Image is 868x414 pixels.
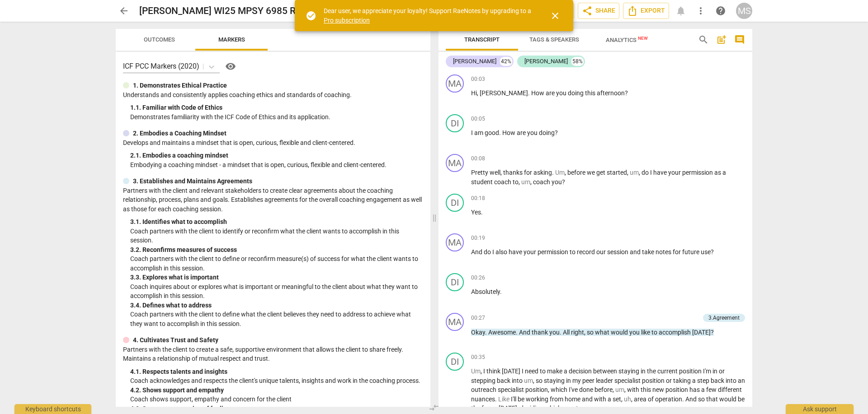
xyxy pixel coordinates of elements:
[732,33,747,47] button: Show/Hide comments
[130,112,423,122] p: Demonstrates familiarity with the ICF Code of Ethics and its application.
[630,248,642,256] span: and
[692,329,711,336] span: [DATE]
[471,248,484,256] span: And
[530,178,533,186] span: ,
[621,395,624,403] span: ,
[627,5,665,16] span: Export
[500,169,503,176] span: ,
[471,75,485,83] span: 00:03
[596,169,607,176] span: get
[652,386,665,393] span: new
[738,395,745,403] span: be
[536,377,544,384] span: so
[471,178,494,186] span: student
[471,115,485,123] span: 00:05
[524,377,533,384] span: Filler word
[516,329,519,336] span: .
[495,395,498,403] span: .
[471,354,485,361] span: 00:35
[607,169,627,176] span: started
[495,248,509,256] span: also
[529,36,579,43] span: Tags & Speakers
[522,367,525,375] span: I
[698,34,709,45] span: search
[689,386,701,393] span: has
[673,248,682,256] span: for
[631,395,634,403] span: ,
[552,169,555,176] span: .
[471,329,485,336] span: Okay
[497,377,512,384] span: back
[502,367,522,375] span: [DATE]
[565,395,582,403] span: home
[679,367,703,375] span: position
[642,248,656,256] span: take
[608,395,613,403] span: a
[618,367,641,375] span: staying
[722,169,726,176] span: a
[485,329,488,336] span: .
[446,114,464,132] div: Change speaker
[650,169,653,176] span: I
[555,169,565,176] span: Filler word
[708,314,740,322] div: 3.Agreement
[481,367,483,375] span: ,
[572,377,582,384] span: my
[531,89,546,97] span: How
[446,353,464,371] div: Change speaker
[716,34,727,45] span: post_add
[682,248,701,256] span: future
[123,138,423,148] p: Develops and maintains a mindset that is open, curious, flexible and client-centered.
[139,5,320,17] h2: [PERSON_NAME] WI25 MPSY 6985 Review
[596,248,607,256] span: our
[474,129,485,136] span: am
[642,169,650,176] span: do
[578,3,619,19] button: Share
[585,89,597,97] span: this
[471,395,495,403] span: nuances
[613,395,621,403] span: set
[711,329,714,336] span: ?
[627,386,641,393] span: with
[673,377,692,384] span: taking
[726,377,738,384] span: into
[656,248,673,256] span: notes
[471,169,490,176] span: Pretty
[703,367,712,375] span: I'm
[714,33,729,47] button: Add summary
[560,329,563,336] span: .
[498,386,525,393] span: specialist
[682,395,685,403] span: .
[511,395,518,403] span: I'll
[471,405,481,412] span: the
[503,169,524,176] span: thanks
[471,89,477,97] span: Hi
[533,178,552,186] span: coach
[550,10,561,21] span: close
[524,169,533,176] span: for
[471,234,485,242] span: 00:19
[509,248,524,256] span: have
[595,329,611,336] span: what
[130,367,423,377] div: 4. 1. Respects talents and insights
[118,5,129,16] span: arrow_back
[597,89,625,97] span: afternoon
[736,3,752,19] div: MS
[533,377,536,384] span: ,
[718,386,742,393] span: different
[225,61,236,72] span: visibility
[569,367,593,375] span: decision
[701,248,711,256] span: use
[629,329,641,336] span: you
[471,129,474,136] span: I
[453,57,496,66] div: [PERSON_NAME]
[613,386,615,393] span: ,
[657,367,679,375] span: current
[123,61,199,71] p: ICF PCC Markers (2020)
[133,129,226,138] p: 2. Embodies a Coaching Mindset
[576,405,583,412] span: to
[623,3,669,19] button: Export
[596,377,614,384] span: leader
[659,329,692,336] span: accomplish
[624,395,631,403] span: Filler word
